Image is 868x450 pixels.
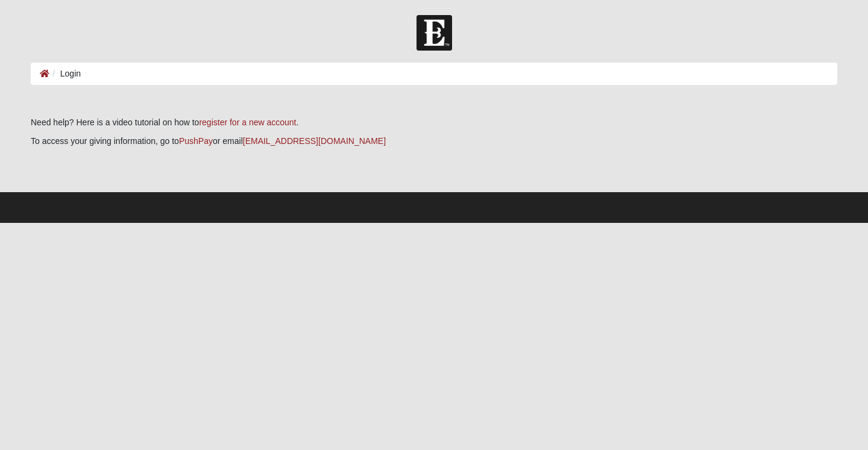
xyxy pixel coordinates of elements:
a: [EMAIL_ADDRESS][DOMAIN_NAME] [243,136,386,146]
p: To access your giving information, go to or email [31,135,837,148]
img: Church of Eleven22 Logo [417,15,452,51]
a: PushPay [179,136,213,146]
p: Need help? Here is a video tutorial on how to . [31,116,837,129]
a: register for a new account [199,117,296,127]
li: Login [49,67,81,80]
